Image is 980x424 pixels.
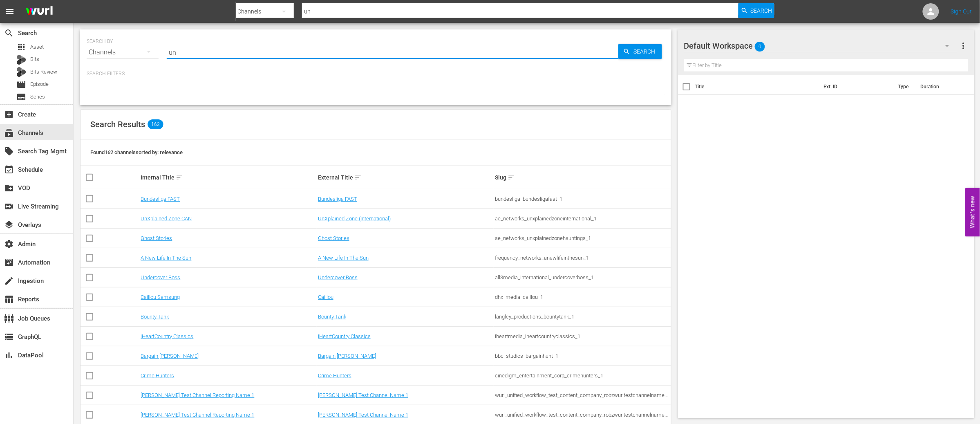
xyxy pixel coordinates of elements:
[738,3,774,18] button: Search
[141,255,191,261] a: A New Life In The Sun
[141,274,180,280] a: Undercover Boss
[495,255,669,261] div: frequency_networks_anewlifeinthesun_1
[318,294,333,300] a: Caillou
[4,146,14,156] span: Search Tag Mgmt
[141,196,180,202] a: Bundesliga FAST
[4,110,14,119] span: Create
[141,392,254,398] a: [PERSON_NAME] Test Channel Reporting Name 1
[141,333,193,339] a: iHeartCountry Classics
[751,3,772,18] span: Search
[631,44,662,59] span: Search
[141,372,174,379] a: Crime Hunters
[755,38,765,55] span: 0
[495,412,669,418] div: wurl_unified_workflow_test_content_company_robzwurltestchannelname1_2
[4,239,14,249] span: Admin
[318,333,371,339] a: iHeartCountry Classics
[4,220,14,230] span: Overlays
[30,43,44,51] span: Asset
[30,80,49,88] span: Episode
[87,41,159,64] div: Channels
[893,75,915,98] th: Type
[141,353,199,359] a: Bargain [PERSON_NAME]
[148,119,163,129] span: 162
[16,92,26,102] span: Series
[5,7,15,16] span: menu
[141,294,180,300] a: Caillou Samsung
[176,174,183,181] span: sort
[30,93,45,101] span: Series
[20,2,59,21] img: ans4CAIJ8jUAAAAAAAAAAAAAAAAAAAAAAAAgQb4GAAAAAAAAAAAAAAAAAAAAAAAAJMjXAAAAAAAAAAAAAAAAAAAAAAAAgAT5G...
[354,174,362,181] span: sort
[318,392,408,398] a: [PERSON_NAME] Test Channel Name 1
[318,372,351,379] a: Crime Hunters
[318,353,376,359] a: Bargain [PERSON_NAME]
[87,70,665,77] p: Search Filters:
[16,80,26,90] span: Episode
[90,119,145,129] span: Search Results
[4,183,14,193] span: VOD
[4,202,14,211] span: Live Streaming
[495,314,669,320] div: langley_productions_bountytank_1
[495,372,669,379] div: cinedigm_entertainment_corp_crimehunters_1
[141,412,254,418] a: [PERSON_NAME] Test Channel Reporting Name 1
[495,274,669,280] div: all3media_international_undercoverboss_1
[318,255,369,261] a: A New Life In The Sun
[16,55,26,65] div: Bits
[30,68,57,76] span: Bits Review
[318,196,357,202] a: Bundesliga FAST
[318,173,492,182] div: External Title
[16,42,26,52] span: Asset
[495,353,669,359] div: bbc_studios_bargainhunt_1
[495,392,669,398] div: wurl_unified_workflow_test_content_company_robzwurltestchannelname1_3
[4,350,14,360] span: DataPool
[16,67,26,77] div: Bits Review
[90,149,183,155] span: Found 162 channels sorted by: relevance
[30,55,39,63] span: Bits
[318,314,346,320] a: Bounty Tank
[141,173,315,182] div: Internal Title
[695,75,819,98] th: Title
[4,294,14,304] span: Reports
[915,75,964,98] th: Duration
[4,276,14,286] span: Ingestion
[495,196,669,202] div: bundesliga_bundesligafast_1
[495,294,669,300] div: dhx_media_caillou_1
[4,128,14,138] span: Channels
[684,34,957,57] div: Default Workspace
[141,215,192,222] a: UnXplained Zone CAN
[508,174,515,181] span: sort
[965,188,980,236] button: Open Feedback Widget
[4,258,14,267] span: Automation
[618,44,662,59] button: Search
[4,28,14,38] span: Search
[141,314,169,320] a: Bounty Tank
[958,36,968,56] button: more_vert
[4,165,14,175] span: Schedule
[495,215,669,222] div: ae_networks_unxplainedzoneinternational_1
[318,235,349,241] a: Ghost Stories
[951,8,972,15] a: Sign Out
[318,412,408,418] a: [PERSON_NAME] Test Channel Name 1
[318,215,391,222] a: UnXplained Zone (International)
[495,333,669,339] div: iheartmedia_iheartcountryclassics_1
[318,274,358,280] a: Undercover Boss
[4,332,14,342] span: GraphQL
[4,314,14,323] span: Job Queues
[958,41,968,51] span: more_vert
[819,75,893,98] th: Ext. ID
[141,235,172,241] a: Ghost Stories
[495,235,669,241] div: ae_networks_unxplainedzonehauntings_1
[495,173,669,182] div: Slug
